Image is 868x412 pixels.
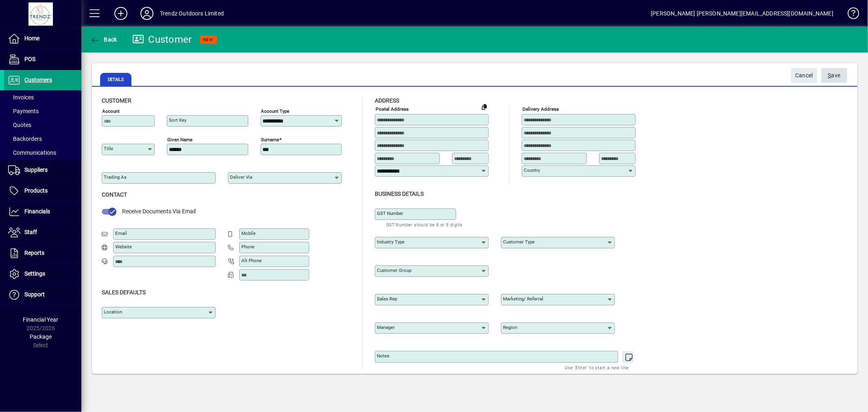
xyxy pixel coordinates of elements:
[503,324,517,330] mat-label: Region
[24,56,35,62] span: POS
[828,72,831,79] span: S
[115,230,127,236] mat-label: Email
[241,230,256,236] mat-label: Mobile
[791,68,817,83] button: Cancel
[122,208,196,215] span: Receive Documents Via Email
[377,296,397,302] mat-label: Sales rep
[81,32,126,47] app-page-header-button: Back
[565,363,629,372] mat-hint: Use 'Enter' to start a new line
[261,137,279,142] mat-label: Surname
[88,32,119,47] button: Back
[386,220,463,229] mat-hint: GST Number should be 8 or 9 digits
[4,285,81,305] a: Support
[795,69,813,82] span: Cancel
[4,160,81,180] a: Suppliers
[230,174,252,180] mat-label: Deliver via
[102,191,127,198] span: Contact
[167,137,192,142] mat-label: Given name
[241,258,262,263] mat-label: Alt Phone
[842,2,858,28] a: Knowledge Base
[24,270,45,277] span: Settings
[24,208,50,215] span: Financials
[828,69,841,82] span: ave
[169,117,186,123] mat-label: Sort key
[261,108,289,114] mat-label: Account Type
[375,97,399,104] span: Address
[4,146,81,160] a: Communications
[4,118,81,132] a: Quotes
[377,210,403,216] mat-label: GST Number
[503,239,535,245] mat-label: Customer type
[24,187,48,194] span: Products
[23,316,59,323] span: Financial Year
[24,291,45,298] span: Support
[4,264,81,284] a: Settings
[90,36,117,43] span: Back
[115,244,132,250] mat-label: Website
[24,229,37,235] span: Staff
[4,132,81,146] a: Backorders
[104,309,122,315] mat-label: Location
[4,202,81,222] a: Financials
[4,28,81,49] a: Home
[134,6,160,21] button: Profile
[651,7,833,20] div: [PERSON_NAME] [PERSON_NAME][EMAIL_ADDRESS][DOMAIN_NAME]
[102,97,131,104] span: Customer
[4,222,81,243] a: Staff
[478,100,491,113] button: Copy to Delivery address
[8,108,39,114] span: Payments
[160,7,224,20] div: Trendz Outdoors Limited
[4,181,81,201] a: Products
[8,122,31,128] span: Quotes
[4,90,81,104] a: Invoices
[377,324,395,330] mat-label: Manager
[100,73,131,86] span: Details
[503,296,543,302] mat-label: Marketing/ Referral
[524,167,540,173] mat-label: Country
[821,68,847,83] button: Save
[24,77,52,83] span: Customers
[24,250,44,256] span: Reports
[4,104,81,118] a: Payments
[8,136,42,142] span: Backorders
[377,239,404,245] mat-label: Industry type
[203,37,214,42] span: NEW
[377,353,389,359] mat-label: Notes
[241,244,254,250] mat-label: Phone
[102,289,146,296] span: Sales defaults
[24,167,48,173] span: Suppliers
[104,146,113,151] mat-label: Title
[375,191,424,197] span: Business details
[24,35,39,42] span: Home
[377,267,411,273] mat-label: Customer group
[108,6,134,21] button: Add
[4,49,81,70] a: POS
[30,333,52,340] span: Package
[104,174,127,180] mat-label: Trading as
[102,108,120,114] mat-label: Account
[8,149,56,156] span: Communications
[4,243,81,263] a: Reports
[8,94,34,101] span: Invoices
[132,33,192,46] div: Customer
